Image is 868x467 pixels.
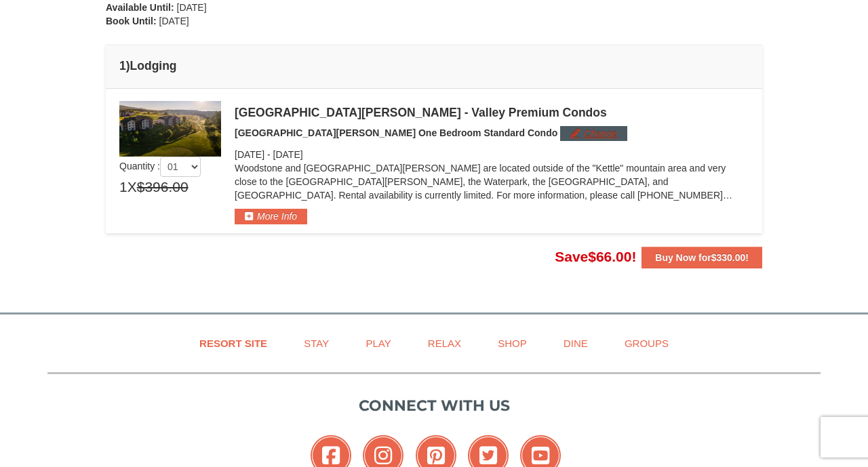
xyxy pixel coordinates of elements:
p: Woodstone and [GEOGRAPHIC_DATA][PERSON_NAME] are located outside of the "Kettle" mountain area an... [235,161,749,202]
span: [GEOGRAPHIC_DATA][PERSON_NAME] One Bedroom Standard Condo [235,127,557,138]
a: Relax [411,328,478,359]
span: Quantity : [119,161,201,171]
a: Play [349,328,408,359]
strong: Buy Now for ! [655,252,749,263]
span: X [127,177,137,197]
span: [DATE] [159,16,189,26]
span: Save ! [555,249,636,264]
span: $396.00 [137,177,189,197]
a: Shop [481,328,544,359]
a: Dine [547,328,605,359]
a: Stay [287,328,346,359]
span: [DATE] [177,2,207,13]
button: Buy Now for$330.00! [642,247,762,268]
span: [DATE] [273,149,303,160]
span: ) [126,59,130,73]
img: 19219041-4-ec11c166.jpg [119,101,221,157]
span: $330.00 [711,252,746,263]
span: $66.00 [588,249,631,264]
p: Connect with us [47,394,821,417]
strong: Book Until: [106,16,157,26]
button: More Info [235,209,307,224]
h4: 1 Lodging [119,59,749,73]
span: [DATE] [235,149,264,160]
div: [GEOGRAPHIC_DATA][PERSON_NAME] - Valley Premium Condos [235,106,749,119]
span: - [267,149,271,160]
a: Groups [608,328,686,359]
span: 1 [119,177,127,197]
a: Resort Site [182,328,284,359]
button: Change [560,126,627,141]
strong: Available Until: [106,2,174,13]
